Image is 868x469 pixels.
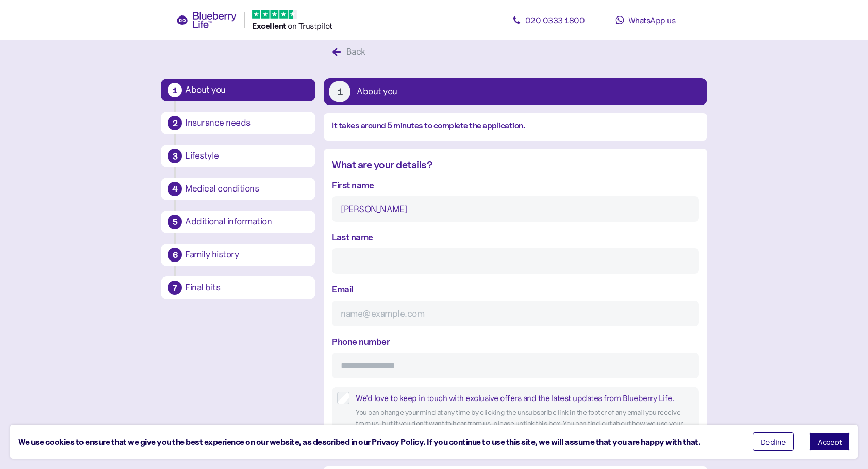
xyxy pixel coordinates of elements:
button: Back [324,41,377,63]
div: 7 [168,281,182,295]
span: 020 0333 1800 [525,15,585,25]
div: We'd love to keep in touch with exclusive offers and the latest updates from Blueberry Life. [356,392,693,405]
div: About you [185,85,309,95]
span: on Trustpilot [288,21,332,31]
button: Decline cookies [753,432,794,451]
button: 6Family history [161,244,315,266]
div: 3 [168,149,182,163]
span: Excellent ️ [252,21,288,31]
div: Family history [185,250,309,259]
div: Back [346,45,365,59]
div: You can change your mind at any time by clicking the unsubscribe link in the footer of any email ... [356,407,693,441]
label: First name [332,178,374,192]
div: 1 [168,83,182,97]
div: Final bits [185,283,309,292]
label: Last name [332,230,373,244]
div: 5 [168,215,182,229]
span: WhatsApp us [628,15,676,25]
div: What are your details? [332,157,698,173]
button: 1About you [324,78,707,105]
a: 020 0333 1800 [502,10,595,30]
div: 4 [168,182,182,196]
div: It takes around 5 minutes to complete the application. [332,119,698,132]
button: 1About you [161,79,315,101]
input: name@example.com [332,301,698,326]
button: 2Insurance needs [161,112,315,134]
button: 4Medical conditions [161,178,315,200]
button: 5Additional information [161,211,315,233]
button: Accept cookies [809,432,850,451]
div: Insurance needs [185,118,309,128]
div: 1 [329,81,350,102]
div: About you [357,87,397,96]
label: Phone number [332,335,390,349]
button: 3Lifestyle [161,145,315,167]
label: Email [332,282,354,296]
span: Accept [817,438,842,445]
div: 6 [168,248,182,262]
div: Lifestyle [185,151,309,161]
a: WhatsApp us [599,10,692,30]
span: Decline [761,438,786,445]
button: 7Final bits [161,276,315,299]
div: 2 [168,116,182,130]
div: Additional information [185,217,309,227]
div: We use cookies to ensure that we give you the best experience on our website, as described in our... [18,436,737,448]
div: Medical conditions [185,184,309,194]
